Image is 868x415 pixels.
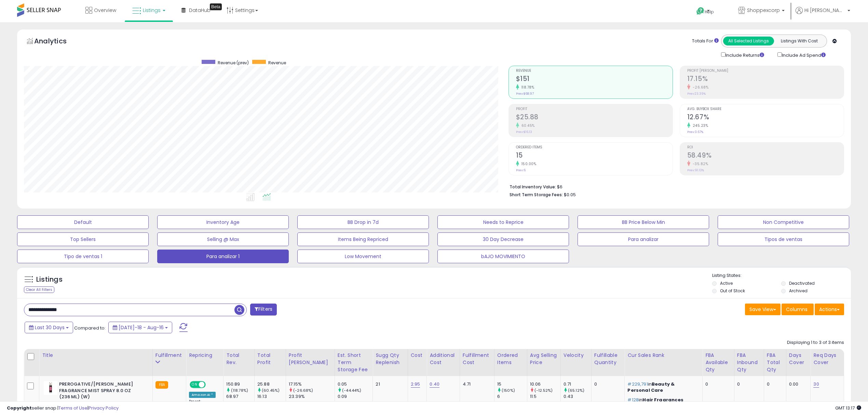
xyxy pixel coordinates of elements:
[157,250,289,263] button: Para analizar 1
[519,161,537,166] small: 150.00%
[338,381,373,387] div: 0.05
[796,7,850,22] a: Hi [PERSON_NAME]
[226,352,251,366] div: Total Rev.
[519,85,534,90] small: 118.78%
[17,215,149,229] button: Default
[692,38,719,44] div: Totals For
[747,7,780,14] span: Shoppexcorp
[510,184,556,190] b: Total Inventory Value:
[157,215,289,229] button: Inventory Age
[119,324,164,331] span: [DATE]-18 - Aug-16
[74,325,106,331] span: Compared to:
[568,388,584,393] small: (65.12%)
[737,352,761,373] div: FBA inbound Qty
[297,215,429,229] button: BB Drop in 7d
[804,7,845,14] span: Hi [PERSON_NAME]
[789,352,808,366] div: Days Cover
[44,381,57,395] img: 31JGAYdWhNL._SL40_.jpg
[627,397,697,403] p: in
[516,146,673,149] span: Ordered Items
[35,324,65,331] span: Last 30 Days
[594,352,622,366] div: Fulfillable Quantity
[789,381,805,387] div: 0.00
[189,392,216,398] div: Amazon AI *
[58,405,87,411] a: Terms of Use
[226,393,254,400] div: 68.97
[289,393,335,400] div: 23.39%
[690,123,708,128] small: 245.23%
[373,349,408,376] th: Please note that this number is a calculation based on your required days of coverage and your ve...
[564,191,576,198] span: $0.05
[155,352,183,359] div: Fulfillment
[17,232,149,246] button: Top Sellers
[687,75,844,84] h2: 17.15%
[108,322,172,333] button: [DATE]-18 - Aug-16
[289,352,332,366] div: Profit [PERSON_NAME]
[516,69,673,73] span: Revenue
[189,7,211,14] span: DataHub
[226,381,254,387] div: 150.89
[772,51,837,59] div: Include Ad Spend
[516,107,673,111] span: Profit
[720,288,745,294] label: Out of Stock
[723,37,774,45] button: All Selected Listings
[157,232,289,246] button: Selling @ Max
[789,288,808,294] label: Archived
[774,37,825,45] button: Listings With Cost
[813,381,819,388] a: 30
[338,393,373,400] div: 0.09
[17,250,149,263] button: Tipo de ventas 1
[430,381,439,388] a: 0.40
[338,352,370,373] div: Est. Short Term Storage Fee
[25,322,73,333] button: Last 30 Days
[815,304,844,315] button: Actions
[297,232,429,246] button: Items Being Repriced
[787,339,844,346] div: Displaying 1 to 3 of 3 items
[627,381,675,393] span: Beauty & Personal Care
[712,272,851,279] p: Listing States:
[578,232,709,246] button: Para analizar
[231,388,248,393] small: (118.78%)
[786,306,808,313] span: Columns
[376,352,405,366] div: Sugg Qty Replenish
[143,7,161,14] span: Listings
[516,168,526,172] small: Prev: 6
[564,393,591,400] div: 0.43
[218,60,249,66] span: Revenue (prev)
[293,388,313,393] small: (-26.68%)
[42,352,150,359] div: Title
[89,405,119,411] a: Privacy Policy
[516,75,673,84] h2: $151
[687,151,844,161] h2: 58.49%
[189,399,218,415] div: Preset:
[627,397,639,403] span: #128
[530,393,560,400] div: 11.5
[691,2,727,22] a: Help
[516,130,532,134] small: Prev: $16.13
[737,381,759,387] div: 0
[519,123,535,128] small: 60.45%
[510,182,839,190] li: $6
[516,113,673,122] h2: $25.88
[687,168,704,172] small: Prev: 91.13%
[705,9,714,15] span: Help
[36,275,63,284] h5: Listings
[718,215,849,229] button: Non Competitive
[411,352,424,359] div: Cost
[257,381,286,387] div: 25.88
[716,51,772,59] div: Include Returns
[437,250,569,263] button: bAJO MOVIMIENTO
[34,36,80,48] h5: Analytics
[7,405,119,412] div: seller snap | |
[687,130,703,134] small: Prev: 3.67%
[516,151,673,161] h2: 15
[262,388,280,393] small: (60.45%)
[690,85,709,90] small: -26.68%
[705,352,731,373] div: FBA Available Qty
[534,388,553,393] small: (-12.52%)
[705,381,729,387] div: 0
[7,405,32,411] strong: Copyright
[718,232,849,246] button: Tipos de ventas
[210,3,222,10] div: Tooltip anchor
[690,161,708,166] small: -35.82%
